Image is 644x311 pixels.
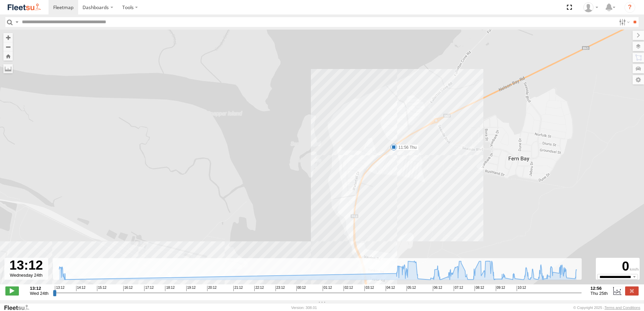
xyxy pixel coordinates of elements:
[7,3,42,12] img: fleetsu-logo-horizontal.svg
[475,286,484,291] span: 08:12
[76,286,86,291] span: 14:12
[323,286,332,291] span: 01:12
[616,17,631,27] label: Search Filter Options
[5,286,19,295] label: Play/Stop
[3,42,13,51] button: Zoom out
[433,286,442,291] span: 06:12
[605,306,640,310] a: Terms and Conditions
[291,306,317,310] div: Version: 308.01
[30,291,49,296] span: Wed 24th Sep 2025
[123,286,133,291] span: 16:12
[590,291,608,296] span: Thu 25th Sep 2025
[633,75,644,84] label: Map Settings
[394,144,419,150] label: 11:56 Thu
[207,286,217,291] span: 20:12
[3,51,13,61] button: Zoom Home
[364,286,374,291] span: 03:12
[496,286,505,291] span: 09:12
[55,286,64,291] span: 13:12
[624,2,635,13] i: ?
[344,286,353,291] span: 02:12
[3,64,13,73] label: Measure
[30,286,49,291] strong: 13:12
[296,286,306,291] span: 00:12
[3,33,13,42] button: Zoom in
[97,286,106,291] span: 15:12
[233,286,243,291] span: 21:12
[573,306,640,310] div: © Copyright 2025 -
[165,286,174,291] span: 18:12
[597,259,639,274] div: 0
[454,286,463,291] span: 07:12
[517,286,526,291] span: 10:12
[4,304,35,311] a: Visit our Website
[407,286,416,291] span: 05:12
[386,286,395,291] span: 04:12
[254,286,264,291] span: 22:12
[581,2,601,12] div: Matt Curtis
[14,17,20,27] label: Search Query
[186,286,196,291] span: 19:12
[276,286,285,291] span: 23:12
[590,286,608,291] strong: 12:56
[144,286,154,291] span: 17:12
[625,286,639,295] label: Close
